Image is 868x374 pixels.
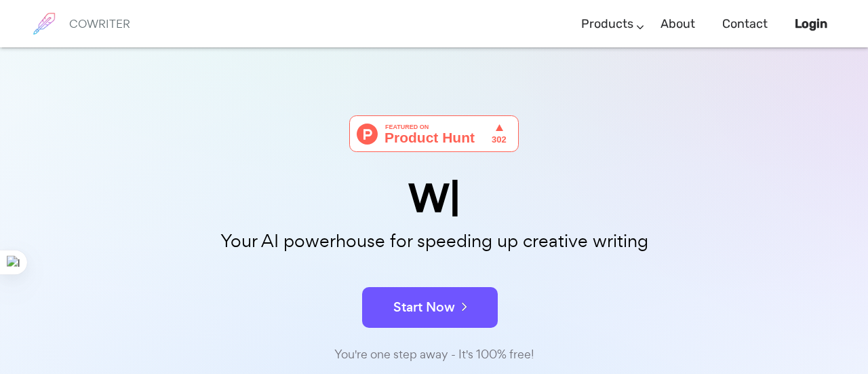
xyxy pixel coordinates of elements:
p: Your AI powerhouse for speeding up creative writing [95,227,773,256]
img: Cowriter - Your AI buddy for speeding up creative writing | Product Hunt [349,115,519,152]
a: Products [581,4,633,44]
a: About [660,4,695,44]
a: Login [795,4,827,44]
h6: COWRITER [69,18,130,30]
img: brand logo [27,7,61,41]
a: Contact [722,4,768,44]
b: Login [795,16,827,31]
button: Start Now [362,287,498,328]
div: You're one step away - It's 100% free! [95,345,773,364]
div: W [95,179,773,218]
